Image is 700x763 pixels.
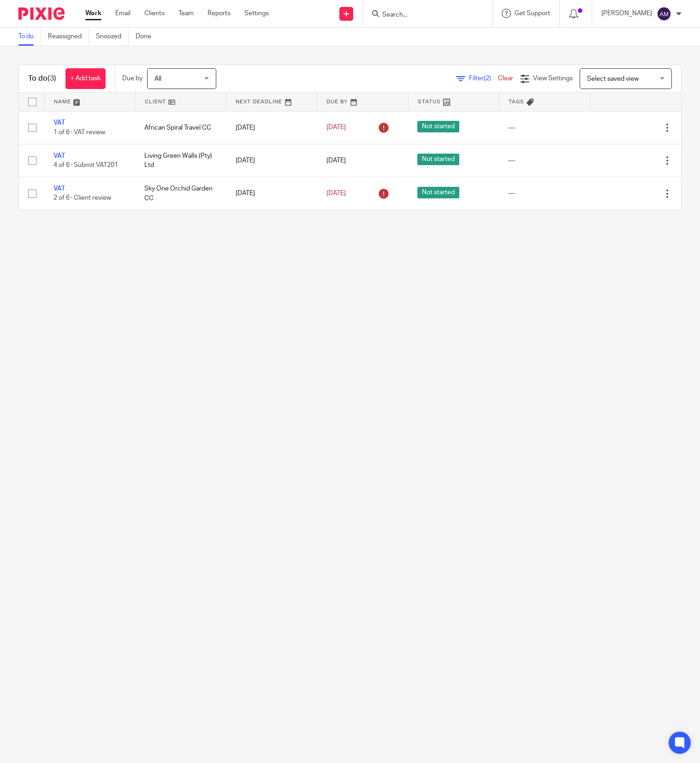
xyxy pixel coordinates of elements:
a: Reports [208,9,231,18]
span: Not started [417,187,459,198]
img: Pixie [18,7,65,20]
p: Due by [122,74,142,83]
span: Not started [417,154,459,165]
td: Living Green Walls (Pty) Ltd [135,144,226,177]
a: Clear [498,75,513,82]
p: [PERSON_NAME] [601,9,652,18]
div: --- [508,189,581,198]
span: [DATE] [326,190,346,197]
span: [DATE] [326,125,346,131]
td: [DATE] [226,144,317,177]
span: (3) [47,75,56,82]
img: svg%3E [657,6,671,21]
span: 1 of 6 · VAT review [53,129,105,136]
div: --- [508,156,581,165]
span: View Settings [533,75,573,82]
span: 2 of 6 · Client review [53,195,111,202]
span: [DATE] [326,157,346,164]
a: Snoozed [96,28,129,46]
a: Team [178,9,194,18]
span: (2) [484,75,491,82]
span: Not started [417,121,459,132]
a: VAT [53,119,65,126]
a: Settings [244,9,269,18]
td: [DATE] [226,177,317,210]
a: Email [115,9,131,18]
td: African Spiral Travel CC [135,111,226,144]
span: Filter [469,75,498,82]
span: All [154,76,161,82]
span: Tags [509,99,524,104]
a: Reassigned [48,28,89,46]
span: 4 of 6 · Submit VAT201 [53,162,118,168]
a: To do [18,28,41,46]
td: [DATE] [226,111,317,144]
td: Sky One Orchid Garden CC [135,177,226,210]
input: Search [381,11,464,19]
a: Work [85,9,101,18]
span: Select saved view [587,76,639,82]
span: Get Support [515,10,550,17]
a: Done [136,28,158,46]
h1: To do [28,74,56,83]
div: --- [508,123,581,132]
a: + Add task [65,68,106,89]
a: VAT [53,185,65,192]
a: VAT [53,153,65,159]
a: Clients [144,9,165,18]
